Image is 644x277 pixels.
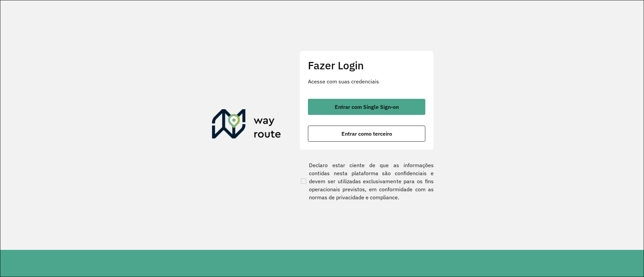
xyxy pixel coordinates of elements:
label: Declaro estar ciente de que as informações contidas nesta plataforma são confidenciais e devem se... [300,161,434,201]
p: Acesse com suas credenciais [308,77,425,85]
h2: Fazer Login [308,59,425,72]
span: Entrar com Single Sign-on [335,104,399,110]
span: Entrar como terceiro [341,131,392,136]
img: Roteirizador AmbevTech [212,109,281,141]
button: button [308,126,425,142]
button: button [308,99,425,115]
